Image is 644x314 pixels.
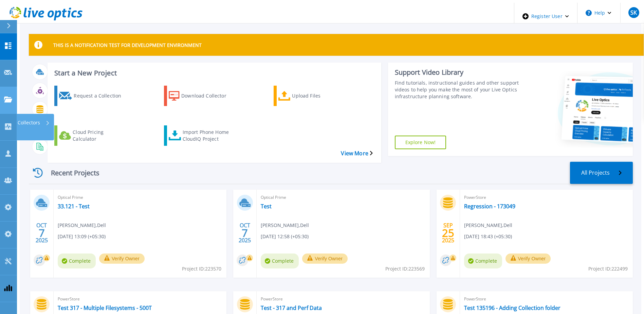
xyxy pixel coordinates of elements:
[261,222,309,229] span: [PERSON_NAME] , Dell
[464,222,512,229] span: [PERSON_NAME] , Dell
[261,254,299,268] span: Complete
[261,233,309,240] span: [DATE] 12:58 (+05:30)
[464,233,512,240] span: [DATE] 18:43 (+05:30)
[58,304,152,311] a: Test 317 - Multiple Filesystems - 500T
[99,254,145,264] button: Verify Owner
[54,69,372,77] h3: Start a New Project
[29,164,110,181] div: Recent Projects
[395,80,519,100] div: Find tutorials, instructional guides and other support videos to help you make the most of your L...
[261,295,425,303] span: PowerStore
[588,265,628,273] span: Project ID: 222499
[505,254,551,264] button: Verify Owner
[292,87,346,104] div: Upload Files
[58,194,222,201] span: Optical Prime
[54,125,136,146] a: Cloud Pricing Calculator
[341,150,372,157] a: View More
[58,203,90,210] a: 33.121 - Test
[464,203,515,210] a: Regression - 173049
[570,162,633,184] a: All Projects
[58,254,96,268] span: Complete
[302,254,348,264] button: Verify Owner
[464,254,502,268] span: Complete
[630,10,637,15] span: SK
[261,203,272,210] a: Test
[53,42,202,48] p: THIS IS A NOTIFICATION TEST FOR DEVELOPMENT ENVIRONMENT
[18,114,40,132] p: Collectors
[261,194,425,201] span: Optical Prime
[442,230,454,236] span: 25
[395,136,446,149] a: Explore Now!
[464,194,629,201] span: PowerStore
[261,304,322,311] a: Test - 317 and Perf Data
[182,265,221,273] span: Project ID: 223570
[442,221,455,245] div: SEP 2025
[514,3,577,30] div: Register User
[464,304,560,311] a: Test 135196 - Adding Collection folder
[183,127,237,144] div: Import Phone Home CloudIQ Project
[464,295,629,303] span: PowerStore
[238,221,251,245] div: OCT 2025
[577,3,620,23] button: Help
[58,233,106,240] span: [DATE] 13:09 (+05:30)
[58,295,222,303] span: PowerStore
[164,86,246,106] a: Download Collector
[395,68,519,77] div: Support Video Library
[58,222,106,229] span: [PERSON_NAME] , Dell
[54,86,136,106] a: Request a Collection
[385,265,425,273] span: Project ID: 223569
[35,221,48,245] div: OCT 2025
[242,230,248,236] span: 7
[74,87,128,104] div: Request a Collection
[181,87,236,104] div: Download Collector
[274,86,356,106] a: Upload Files
[73,127,127,144] div: Cloud Pricing Calculator
[39,230,45,236] span: 7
